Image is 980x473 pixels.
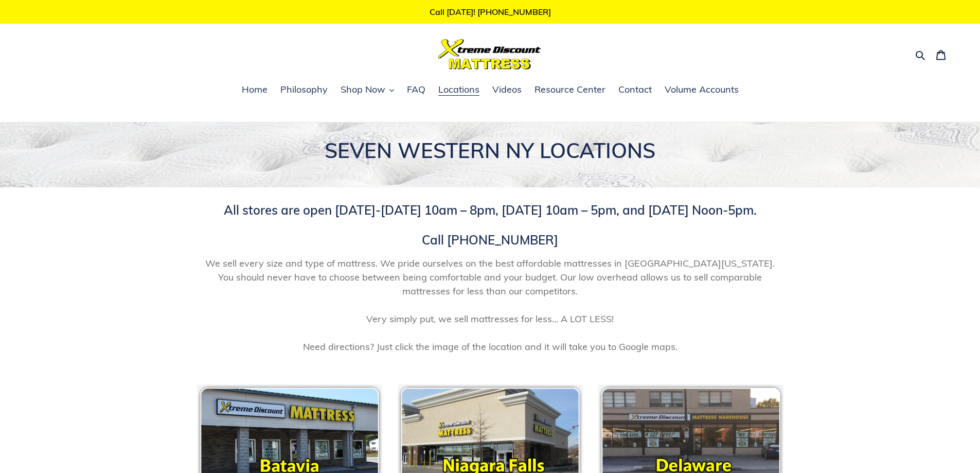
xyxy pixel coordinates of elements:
span: SEVEN WESTERN NY LOCATIONS [325,137,655,163]
a: Resource Center [529,82,611,98]
span: Resource Center [534,83,605,96]
span: Home [242,83,268,96]
span: All stores are open [DATE]-[DATE] 10am – 8pm, [DATE] 10am – 5pm, and [DATE] Noon-5pm. Call [PHONE... [224,202,757,248]
a: Videos [487,82,527,98]
a: Contact [613,82,657,98]
span: Contact [618,83,652,96]
span: Videos [492,83,522,96]
span: FAQ [407,83,425,96]
span: Philosophy [280,83,328,96]
span: Volume Accounts [665,83,739,96]
span: Locations [438,83,479,96]
img: Xtreme Discount Mattress [438,39,541,69]
a: FAQ [402,82,431,98]
a: Volume Accounts [660,82,744,98]
a: Locations [433,82,485,98]
span: We sell every size and type of mattress. We pride ourselves on the best affordable mattresses in ... [197,256,783,354]
span: Shop Now [341,83,385,96]
a: Philosophy [275,82,333,98]
button: Shop Now [335,82,399,98]
a: Home [237,82,273,98]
